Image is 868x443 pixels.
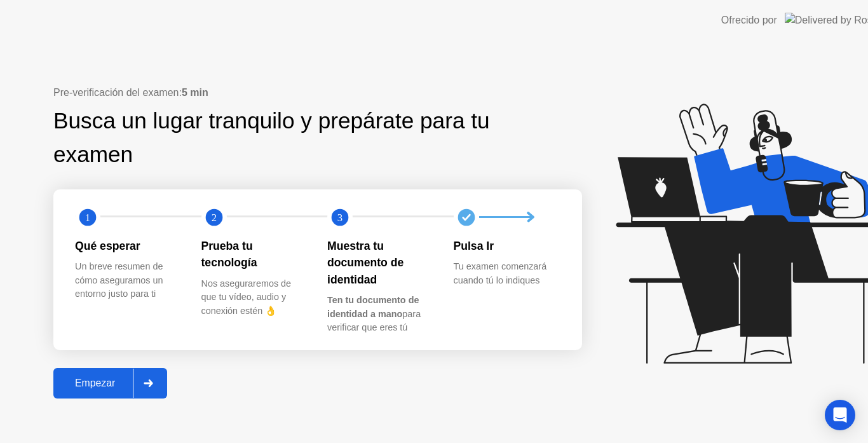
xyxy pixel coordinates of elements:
text: 2 [211,211,216,223]
div: Pulsa Ir [454,238,560,254]
div: Open Intercom Messenger [825,400,855,430]
div: Prueba tu tecnología [201,238,308,271]
b: 5 min [182,87,208,98]
div: Empezar [57,378,133,389]
div: Nos aseguraremos de que tu vídeo, audio y conexión estén 👌 [201,277,308,318]
div: Pre-verificación del examen: [53,85,582,100]
div: para verificar que eres tú [327,294,433,335]
div: Muestra tu documento de identidad [327,238,433,288]
div: Busca un lugar tranquilo y prepárate para tu examen [53,104,501,172]
div: Un breve resumen de cómo aseguramos un entorno justo para ti [75,260,181,301]
button: Empezar [53,368,167,399]
div: Qué esperar [75,238,181,254]
b: Ten tu documento de identidad a mano [327,295,419,319]
text: 1 [85,211,90,223]
div: Ofrecido por [721,13,777,28]
div: Tu examen comenzará cuando tú lo indiques [454,260,560,287]
text: 3 [337,211,342,223]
